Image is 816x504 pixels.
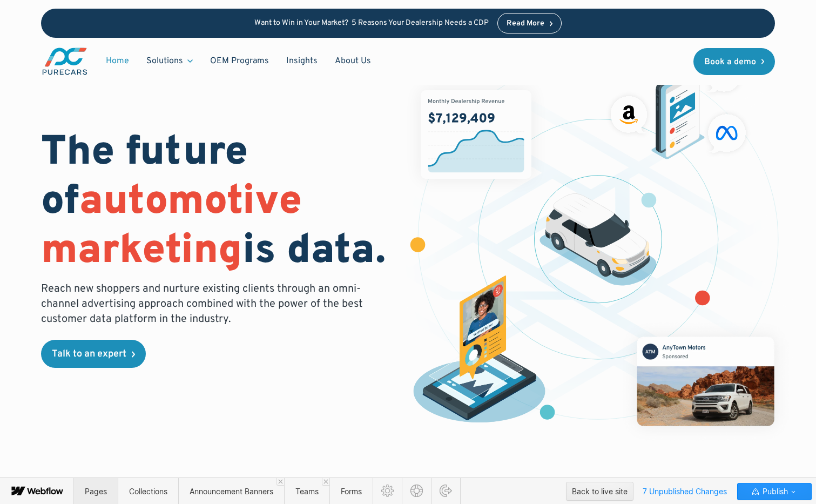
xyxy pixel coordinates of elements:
a: Book a demo [693,48,775,75]
a: Talk to an expert [41,340,146,368]
span: Pages [85,487,107,496]
span: Collections [129,487,167,496]
span: Announcement Banners [190,487,273,496]
a: OEM Programs [201,51,278,71]
div: Talk to an expert [52,350,126,359]
a: main [41,46,89,76]
span: 7 Unpublished Changes [638,483,732,500]
div: Solutions [138,51,201,71]
a: Home [97,51,138,71]
span: Teams [295,487,319,496]
div: Book a demo [704,58,756,66]
a: Insights [278,51,326,71]
img: chart showing monthly dealership revenue of $7m [421,90,532,179]
img: mockup of facebook post [618,318,793,445]
img: illustration of a vehicle [539,193,656,286]
div: Solutions [146,55,183,67]
a: Read More [497,13,562,33]
span: automotive marketing [41,177,302,278]
h1: The future of is data. [41,129,395,277]
img: persona of a buyer [403,275,555,427]
div: Read More [507,20,544,28]
p: Want to Win in Your Market? 5 Reasons Your Dealership Needs a CDP [254,19,489,28]
div: Back to live site [572,483,628,500]
p: Reach new shoppers and nurture existing clients through an omni-channel advertising approach comb... [41,281,369,327]
a: About Us [326,51,380,71]
img: ads on social media and advertising partners [605,52,752,159]
a: Close 'Teams' tab [322,478,329,486]
span: Forms [341,487,362,496]
button: Publish [737,483,812,500]
img: purecars logo [41,46,89,76]
span: Publish [760,483,788,500]
a: Close 'Announcement Banners' tab [277,478,284,486]
button: Back to live site [566,482,633,501]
